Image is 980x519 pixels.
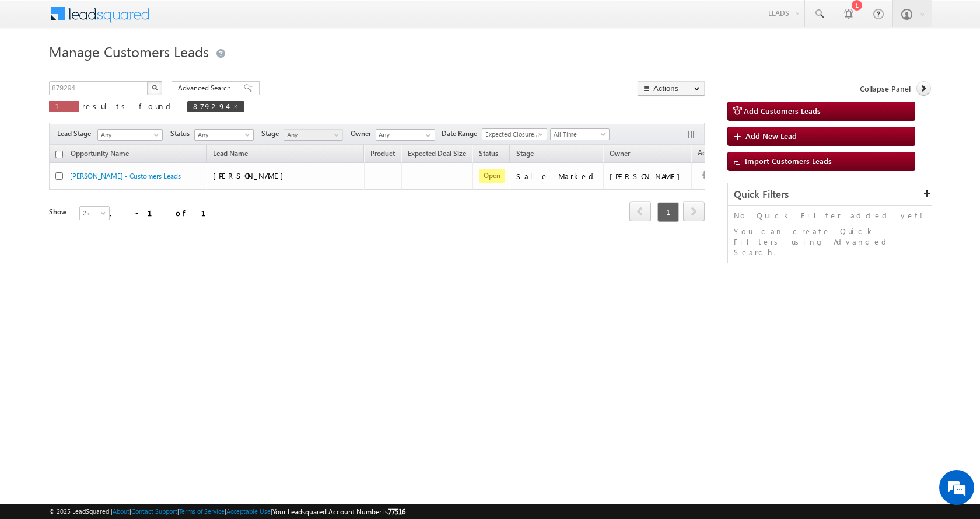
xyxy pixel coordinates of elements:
span: Lead Stage [57,128,96,139]
span: Lead Name [207,147,254,162]
input: Type to Search [376,129,435,141]
a: 25 [79,206,110,220]
span: 879294 [193,101,227,111]
span: Status [170,128,194,139]
a: Any [97,129,163,141]
a: Expected Closure Date [482,128,547,140]
span: Expected Deal Size [408,149,466,158]
span: 77516 [388,507,405,516]
div: Show [49,207,70,217]
span: Your Leadsquared Account Number is [272,507,405,516]
span: Import Customers Leads [745,156,832,166]
span: Date Range [442,128,482,139]
a: [PERSON_NAME] - Customers Leads [70,172,181,180]
span: prev [629,201,651,221]
a: Opportunity Name [65,147,135,162]
span: 25 [80,208,111,218]
span: Add New Lead [745,131,797,141]
span: Opportunity Name [71,149,129,158]
span: Owner [610,149,630,158]
a: Terms of Service [179,507,225,515]
a: About [113,507,129,515]
span: 1 [657,202,679,222]
span: next [683,201,705,221]
span: Product [370,149,395,158]
div: [PERSON_NAME] [610,171,686,182]
button: Actions [638,81,705,96]
span: Stage [261,128,283,139]
a: Expected Deal Size [402,147,472,162]
a: Acceptable Use [226,507,271,515]
span: Open [479,169,505,183]
span: 1 [55,101,73,111]
a: All Time [550,128,610,140]
span: Advanced Search [178,83,235,93]
span: Any [195,130,250,140]
span: Add Customers Leads [744,106,821,116]
span: © 2025 LeadSquared | | | | | [49,506,405,517]
span: Any [284,130,339,140]
a: prev [629,203,651,221]
span: Expected Closure Date [482,129,543,140]
div: Quick Filters [728,183,932,206]
span: Owner [351,128,376,139]
div: Sale Marked [516,171,598,182]
a: Status [473,147,504,162]
span: Actions [692,147,727,162]
a: Stage [510,147,540,162]
a: next [683,203,705,221]
span: Any [98,130,159,140]
span: Collapse Panel [860,83,911,94]
span: Stage [516,149,534,158]
span: All Time [551,129,606,140]
input: Check all records [55,151,63,158]
a: Any [283,129,343,141]
a: Show All Items [419,130,434,141]
p: You can create Quick Filters using Advanced Search. [734,226,926,257]
span: [PERSON_NAME] [213,170,289,180]
span: results found [82,101,175,111]
span: Manage Customers Leads [49,42,209,61]
a: Any [194,129,254,141]
p: No Quick Filter added yet! [734,210,926,221]
a: Contact Support [131,507,177,515]
div: 1 - 1 of 1 [107,206,220,220]
img: Search [152,85,157,90]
